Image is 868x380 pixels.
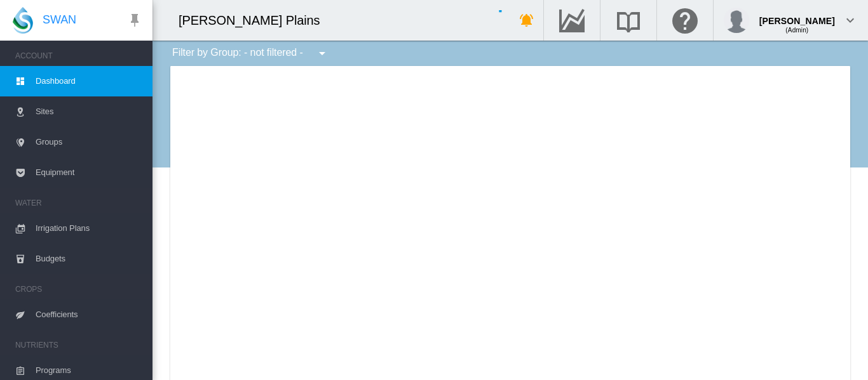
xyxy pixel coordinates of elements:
span: Irrigation Plans [36,213,142,244]
button: icon-bell-ring [514,8,539,33]
md-icon: icon-menu-down [315,46,330,61]
div: [PERSON_NAME] [759,10,835,22]
span: Groups [36,127,142,157]
span: ACCOUNT [15,46,142,66]
span: CROPS [15,279,142,299]
md-icon: Search the knowledge base [613,13,644,28]
span: Dashboard [36,66,142,96]
img: profile.jpg [724,8,749,33]
md-icon: icon-pin [127,13,142,28]
md-icon: Click here for help [670,13,700,28]
div: [PERSON_NAME] Plains [179,11,332,29]
span: Equipment [36,157,142,188]
span: Coefficients [36,299,142,330]
md-icon: Go to the Data Hub [557,13,587,28]
span: Budgets [36,244,142,274]
div: Filter by Group: - not filtered - [163,41,339,66]
md-icon: icon-chevron-down [843,13,858,28]
button: icon-menu-down [309,41,335,66]
span: (Admin) [785,27,808,34]
md-icon: icon-bell-ring [519,13,534,28]
span: WATER [15,193,142,213]
span: SWAN [43,12,76,28]
span: Sites [36,96,142,127]
span: NUTRIENTS [15,335,142,355]
img: SWAN-Landscape-Logo-Colour-drop.png [13,7,33,34]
